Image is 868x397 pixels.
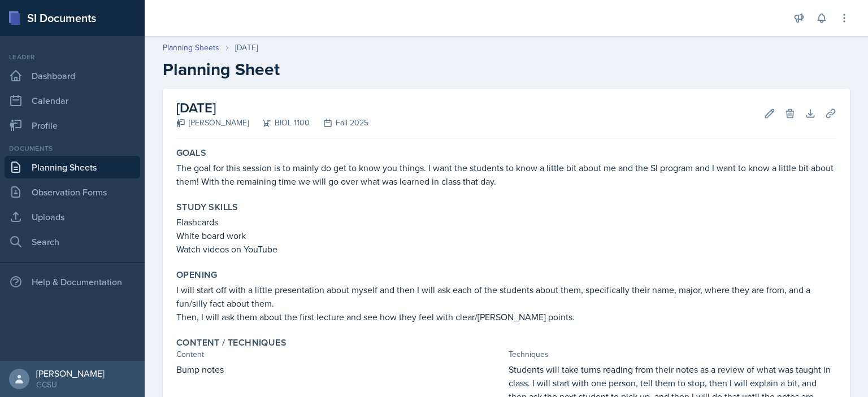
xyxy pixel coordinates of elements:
[5,156,140,178] a: Planning Sheets
[176,117,249,129] div: [PERSON_NAME]
[176,363,504,376] p: Bump notes
[176,242,836,256] p: Watch videos on YouTube
[5,143,140,154] div: Documents
[163,59,850,80] h2: Planning Sheet
[176,229,836,242] p: White board work
[509,348,836,360] div: Techniques
[176,147,206,159] label: Goals
[5,181,140,203] a: Observation Forms
[176,310,836,324] p: Then, I will ask them about the first lecture and see how they feel with clear/[PERSON_NAME] points.
[5,230,140,253] a: Search
[163,42,219,54] a: Planning Sheets
[5,206,140,228] a: Uploads
[249,117,310,129] div: BIOL 1100
[176,337,287,348] label: Content / Techniques
[5,89,140,112] a: Calendar
[176,161,836,188] p: The goal for this session is to mainly do get to know you things. I want the students to know a l...
[36,379,105,390] div: GCSU
[36,368,105,379] div: [PERSON_NAME]
[176,202,238,213] label: Study Skills
[5,271,140,293] div: Help & Documentation
[176,283,836,310] p: I will start off with a little presentation about myself and then I will ask each of the students...
[176,215,836,229] p: Flashcards
[5,52,140,62] div: Leader
[310,117,368,129] div: Fall 2025
[176,269,218,281] label: Opening
[5,114,140,137] a: Profile
[176,348,504,360] div: Content
[5,64,140,87] a: Dashboard
[235,42,258,54] div: [DATE]
[176,98,368,118] h2: [DATE]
